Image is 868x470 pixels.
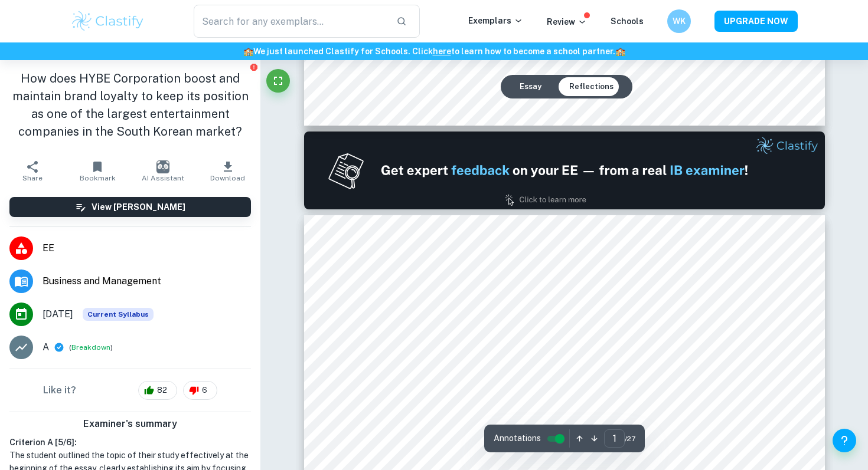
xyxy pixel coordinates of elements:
h1: How does HYBE Corporation boost and maintain brand loyalty to keep its position as one of the lar... [9,70,251,140]
h6: WK [673,15,686,28]
button: AI Assistant [130,155,195,188]
span: Business and Management [43,274,251,288]
p: Exemplars [468,14,523,27]
div: 6 [183,381,217,400]
img: Ad [304,132,825,209]
span: Annotations [494,432,541,445]
span: ( ) [69,342,113,353]
span: 82 [151,384,174,396]
span: 6 [195,384,214,396]
span: Download [210,174,245,182]
p: Review [547,15,587,28]
button: Help and Feedback [833,429,856,452]
h6: We just launched Clastify for Schools. Click to learn how to become a school partner. [2,45,866,58]
span: 🏫 [243,47,253,56]
div: This exemplar is based on the current syllabus. Feel free to refer to it for inspiration/ideas wh... [83,308,154,321]
span: EE [43,241,251,255]
h6: View [PERSON_NAME] [92,201,185,213]
button: Bookmark [65,155,130,188]
span: [DATE] [43,307,73,321]
p: A [43,340,49,354]
span: 🏫 [615,47,625,56]
h6: Criterion A [ 5 / 6 ]: [9,436,251,449]
button: Fullscreen [266,69,290,93]
img: AI Assistant [156,160,169,173]
button: Report issue [249,63,258,71]
a: Schools [611,17,644,26]
button: WK [667,9,691,33]
button: Download [195,155,260,188]
button: Essay [510,77,551,96]
input: Search for any exemplars... [194,5,387,38]
button: UPGRADE NOW [714,11,798,32]
button: Reflections [560,77,623,96]
span: Current Syllabus [83,308,154,321]
img: Clastify logo [70,9,145,33]
h6: Examiner's summary [5,417,256,431]
button: View [PERSON_NAME] [9,197,251,217]
div: 82 [138,381,177,400]
span: Bookmark [80,174,116,182]
a: here [433,47,451,56]
button: Breakdown [71,342,110,353]
span: AI Assistant [142,174,184,182]
h6: Like it? [43,383,76,397]
span: Share [22,174,43,182]
span: / 27 [625,433,635,444]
